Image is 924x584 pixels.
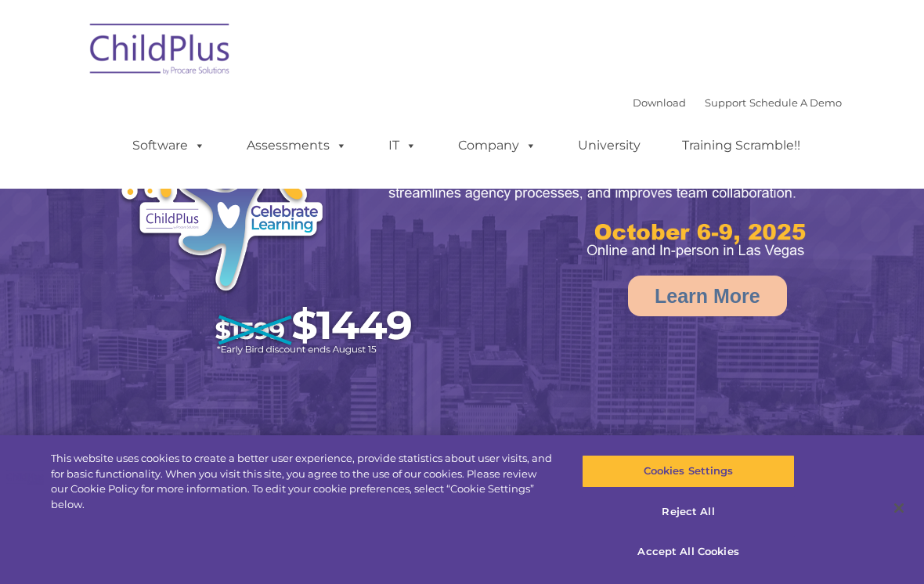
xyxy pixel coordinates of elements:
[117,130,221,161] a: Software
[442,130,552,161] a: Company
[373,130,432,161] a: IT
[666,130,816,161] a: Training Scramble!!
[633,96,686,109] a: Download
[82,13,239,91] img: ChildPlus by Procare Solutions
[231,130,363,161] a: Assessments
[633,96,842,109] font: |
[749,96,842,109] a: Schedule A Demo
[582,535,794,568] button: Accept All Cookies
[628,276,787,316] a: Learn More
[705,96,746,109] a: Support
[582,455,794,488] button: Cookies Settings
[51,451,554,512] div: This website uses cookies to create a better user experience, provide statistics about user visit...
[882,491,916,525] button: Close
[582,496,794,528] button: Reject All
[562,130,656,161] a: University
